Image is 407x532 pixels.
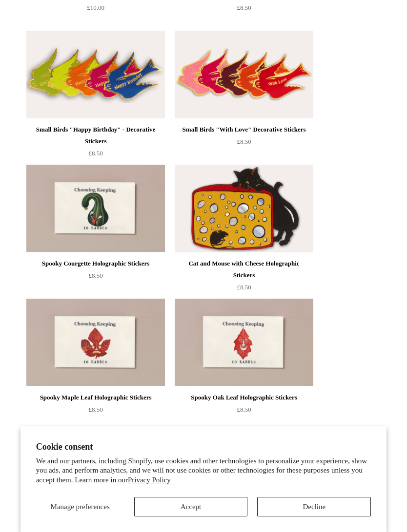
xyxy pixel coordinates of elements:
a: Spooky Courgette Holographic Stickers £8.50 [26,258,165,298]
button: Decline [257,497,371,516]
div: Spooky Oak Leaf Holographic Stickers [177,392,311,403]
a: Privacy Policy [128,476,171,484]
span: £8.50 [88,150,102,157]
span: £8.50 [237,406,251,413]
div: Small Birds "Happy Birthday" - Decorative Stickers [29,124,163,147]
img: Spooky Oak Leaf Holographic Stickers [175,299,313,386]
a: Small Birds "With Love" Decorative Stickers £8.50 [175,124,313,164]
span: £8.50 [88,406,102,413]
a: Small Birds "Happy Birthday" - Decorative Stickers Small Birds "Happy Birthday" - Decorative Stic... [26,31,165,118]
div: Small Birds "With Love" Decorative Stickers [177,124,311,135]
a: Small Birds "With Love" Decorative Stickers Small Birds "With Love" Decorative Stickers [175,31,313,118]
a: Spooky Oak Leaf Holographic Stickers £8.50 [175,392,313,432]
a: Cat and Mouse with Cheese Holographic Stickers Cat and Mouse with Cheese Holographic Stickers [175,165,313,252]
a: Spooky Maple Leaf Holographic Stickers £8.50 [26,392,165,432]
div: Cat and Mouse with Cheese Holographic Stickers [177,258,311,281]
a: Spooky Oak Leaf Holographic Stickers Spooky Oak Leaf Holographic Stickers [175,299,313,386]
span: £8.50 [237,4,251,11]
p: We and our partners, including Shopify, use cookies and other technologies to personalize your ex... [36,456,371,485]
button: Manage preferences [36,497,124,516]
div: Spooky Maple Leaf Holographic Stickers [29,392,163,403]
img: Spooky Maple Leaf Holographic Stickers [26,299,165,386]
span: £8.50 [88,272,102,279]
span: £10.00 [87,4,104,11]
a: Cat and Mouse with Cheese Holographic Stickers £8.50 [175,258,313,298]
button: Accept [134,497,248,516]
img: Spooky Courgette Holographic Stickers [26,165,165,252]
a: Small Birds "Happy Birthday" - Decorative Stickers £8.50 [26,124,165,164]
img: Small Birds "Happy Birthday" - Decorative Stickers [26,31,165,118]
img: Cat and Mouse with Cheese Holographic Stickers [175,165,313,252]
span: Manage preferences [51,503,110,511]
a: Spooky Maple Leaf Holographic Stickers Spooky Maple Leaf Holographic Stickers [26,299,165,386]
div: Spooky Courgette Holographic Stickers [29,258,163,269]
span: £8.50 [237,284,251,291]
a: Spooky Courgette Holographic Stickers Spooky Courgette Holographic Stickers [26,165,165,252]
img: Small Birds "With Love" Decorative Stickers [175,31,313,118]
span: £8.50 [237,138,251,145]
h2: Cookie consent [36,442,371,452]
